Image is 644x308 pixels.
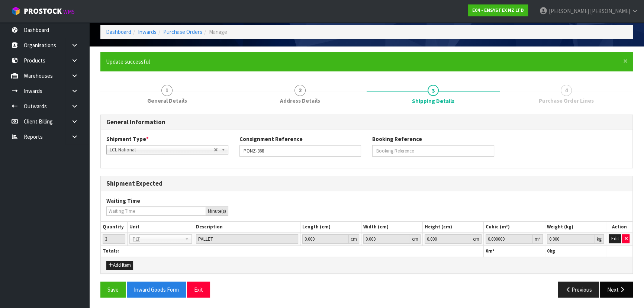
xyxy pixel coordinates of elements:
[147,97,187,105] span: General Details
[468,4,528,16] a: E04 - ENSYSTEX NZ LTD
[363,234,410,244] input: Width
[194,222,300,232] th: Description
[349,234,359,244] div: cm
[106,28,131,35] a: Dashboard
[100,282,126,298] button: Save
[106,261,133,270] button: Add Item
[196,234,298,244] input: Description
[428,85,439,96] span: 3
[472,7,524,13] strong: E04 - ENSYSTEX NZ LTD
[484,246,545,257] th: m³
[100,109,633,304] span: Shipping Details
[106,180,627,187] h3: Shipment Expected
[106,135,149,143] label: Shipment Type
[63,8,75,15] small: WMS
[623,56,628,66] span: ×
[606,222,632,232] th: Action
[533,234,543,244] div: m³
[161,85,173,96] span: 1
[24,6,62,16] span: ProStock
[106,197,140,205] label: Waiting Time
[163,28,202,35] a: Purchase Orders
[422,222,483,232] th: Height (cm)
[280,97,320,105] span: Address Details
[410,234,421,244] div: cm
[110,145,214,154] span: LCL National
[187,282,210,298] button: Exit
[11,6,20,16] img: cube-alt.png
[127,282,186,298] button: Inward Goods Form
[103,234,125,244] input: Quantity
[539,97,594,105] span: Purchase Order Lines
[595,234,604,244] div: kg
[545,222,606,232] th: Weight (kg)
[547,234,595,244] input: Weight
[294,85,306,96] span: 2
[300,222,361,232] th: Length (cm)
[412,97,454,105] span: Shipping Details
[425,234,471,244] input: Height
[561,85,572,96] span: 4
[302,234,349,244] input: Length
[239,135,303,143] label: Consignment Reference
[486,248,488,254] span: 0
[133,235,182,244] span: PLT
[545,246,606,257] th: kg
[106,58,150,65] span: Update successful
[239,145,361,157] input: Consignment Reference
[486,234,532,244] input: Cubic
[101,246,484,257] th: Totals:
[106,119,627,126] h3: General Information
[471,234,482,244] div: cm
[372,135,422,143] label: Booking Reference
[101,222,128,232] th: Quantity
[206,206,228,216] div: Minute(s)
[209,28,227,35] span: Manage
[600,282,633,298] button: Next
[372,145,494,157] input: Booking Reference
[549,7,589,15] span: [PERSON_NAME]
[590,7,630,15] span: [PERSON_NAME]
[106,206,206,216] input: Waiting Time
[484,222,545,232] th: Cubic (m³)
[361,222,422,232] th: Width (cm)
[558,282,599,298] button: Previous
[609,234,621,243] button: Edit
[128,222,194,232] th: Unit
[547,248,550,254] span: 0
[138,28,157,35] a: Inwards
